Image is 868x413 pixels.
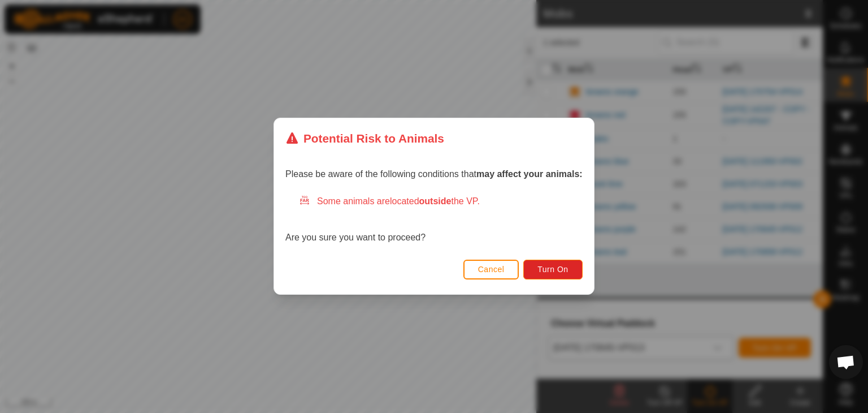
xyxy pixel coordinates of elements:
[285,195,583,245] div: Are you sure you want to proceed?
[285,130,444,147] div: Potential Risk to Animals
[463,260,519,279] button: Cancel
[476,170,583,179] strong: may affect your animals:
[478,265,505,274] span: Cancel
[390,197,480,206] span: located the VP.
[829,345,863,379] a: Open chat
[299,195,583,209] div: Some animals are
[538,265,568,274] span: Turn On
[419,197,452,206] strong: outside
[285,170,583,179] span: Please be aware of the following conditions that
[524,260,583,279] button: Turn On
